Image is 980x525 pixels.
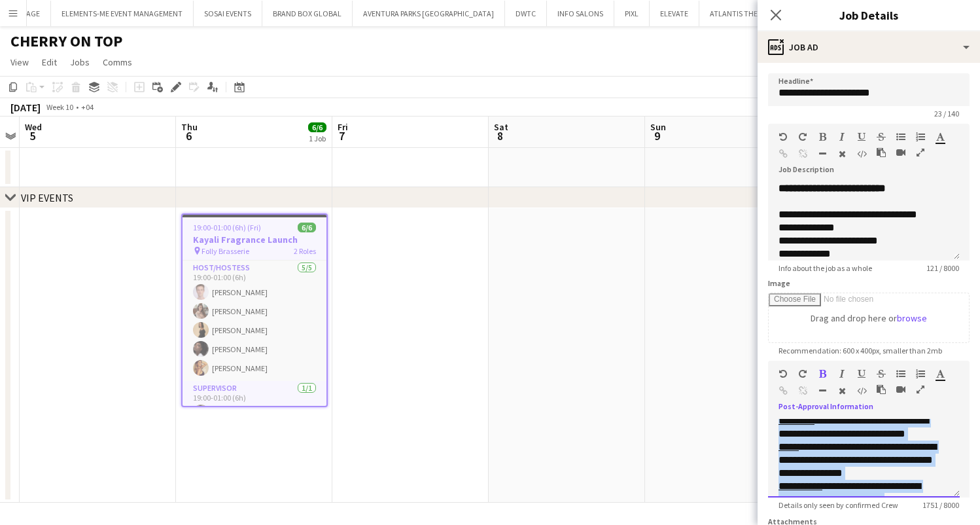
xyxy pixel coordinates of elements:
[194,1,262,26] button: SOSAI EVENTS
[877,384,886,395] button: Paste as plain text
[183,234,326,245] h3: Kayali Fragrance Launch
[768,346,953,355] span: Recommendation: 600 x 400px, smaller than 2mb
[43,102,76,112] span: Week 10
[768,500,909,510] span: Details only seen by confirmed Crew
[492,128,508,143] span: 8
[614,1,650,26] button: PIXL
[494,121,508,133] span: Sat
[336,128,348,143] span: 7
[193,223,261,232] span: 19:00-01:00 (6h) (Fri)
[81,102,94,112] div: +04
[103,56,132,68] span: Comms
[857,369,866,379] button: Underline
[837,369,847,379] button: Italic
[877,132,886,142] button: Strikethrough
[896,384,905,395] button: Insert video
[65,54,95,71] a: Jobs
[25,121,42,133] span: Wed
[758,31,980,63] div: Job Ad
[42,56,57,68] span: Edit
[37,54,62,71] a: Edit
[201,246,249,256] span: Folly Brasserie
[896,369,905,379] button: Unordered List
[916,132,925,142] button: Ordered List
[308,122,326,132] span: 6/6
[877,147,886,158] button: Paste as plain text
[650,1,699,26] button: ELEVATE
[936,369,945,379] button: Text Color
[353,1,505,26] button: AVENTURA PARKS [GEOGRAPHIC_DATA]
[924,109,970,118] span: 23 / 140
[294,246,316,256] span: 2 Roles
[916,384,925,395] button: Fullscreen
[912,500,970,510] span: 1751 / 8000
[818,149,827,159] button: Horizontal Line
[798,369,807,379] button: Redo
[857,149,866,159] button: HTML Code
[21,191,73,204] div: VIP EVENTS
[10,56,29,68] span: View
[896,147,905,158] button: Insert video
[857,132,866,142] button: Underline
[916,263,970,273] span: 121 / 8000
[818,369,827,379] button: Bold
[338,121,348,133] span: Fri
[309,134,326,143] div: 1 Job
[837,132,847,142] button: Italic
[97,54,137,71] a: Comms
[179,128,198,143] span: 6
[916,369,925,379] button: Ordered List
[262,1,353,26] button: BRAND BOX GLOBAL
[768,263,883,273] span: Info about the job as a whole
[10,31,122,51] h1: CHERRY ON TOP
[181,121,198,133] span: Thu
[916,147,925,158] button: Fullscreen
[798,132,807,142] button: Redo
[699,1,788,26] button: ATLANTIS THE PALM
[51,1,194,26] button: ELEMENTS-ME EVENT MANAGEMENT
[183,261,326,381] app-card-role: Host/Hostess5/519:00-01:00 (6h)[PERSON_NAME][PERSON_NAME][PERSON_NAME][PERSON_NAME][PERSON_NAME]
[896,132,905,142] button: Unordered List
[758,7,980,24] h3: Job Details
[298,223,316,232] span: 6/6
[181,213,328,407] app-job-card: 19:00-01:00 (6h) (Fri)6/6Kayali Fragrance Launch Folly Brasserie2 RolesHost/Hostess5/519:00-01:00...
[10,101,41,114] div: [DATE]
[5,54,34,71] a: View
[837,149,847,159] button: Clear Formatting
[505,1,547,26] button: DWTC
[936,132,945,142] button: Text Color
[183,381,326,425] app-card-role: Supervisor1/119:00-01:00 (6h)
[857,386,866,396] button: HTML Code
[818,386,827,396] button: Horizontal Line
[547,1,614,26] button: INFO SALONS
[70,56,90,68] span: Jobs
[650,121,666,133] span: Sun
[779,132,788,142] button: Undo
[648,128,666,143] span: 9
[837,386,847,396] button: Clear Formatting
[779,369,788,379] button: Undo
[23,128,42,143] span: 5
[877,369,886,379] button: Strikethrough
[818,132,827,142] button: Bold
